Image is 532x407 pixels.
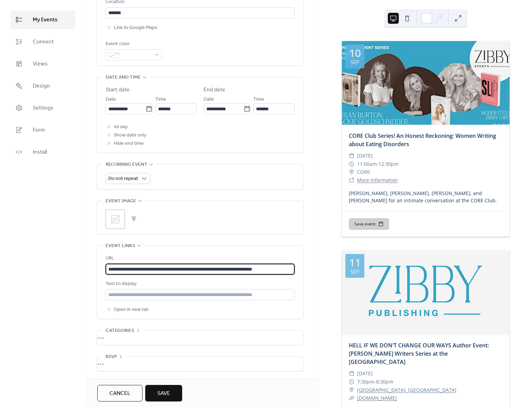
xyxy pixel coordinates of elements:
[10,143,76,161] a: Install
[357,369,373,378] span: [DATE]
[33,16,58,24] span: My Events
[349,378,354,386] div: ​
[357,177,398,183] a: More Information
[106,197,136,205] span: Event image
[377,160,378,168] span: -
[357,395,397,401] a: [DOMAIN_NAME]
[378,160,398,168] span: 12:30pm
[33,60,48,68] span: Views
[10,77,76,95] a: Design
[342,190,510,204] div: [PERSON_NAME], [PERSON_NAME], [PERSON_NAME], and [PERSON_NAME] for an intimate conversation at th...
[155,95,166,104] span: Time
[145,385,182,401] button: Save
[106,73,141,82] span: Date and time
[349,342,489,366] a: HELL IF WE DON’T CHANGE OUR WAYS Author Event: [PERSON_NAME] Writers Series at the [GEOGRAPHIC_DATA]
[33,104,53,112] span: Settings
[349,132,496,148] a: CORE Club Series! An Honest Reckoning: Women Writing about Eating Disorders
[106,280,293,288] div: Text to display
[357,378,374,386] span: 7:30pm
[204,86,225,94] div: End date
[357,168,371,176] span: CORE:
[253,95,264,104] span: Time
[349,168,354,176] div: ​
[351,60,359,65] div: Sep
[357,386,456,394] a: [GEOGRAPHIC_DATA], [GEOGRAPHIC_DATA]
[106,86,130,94] div: Start date
[33,126,45,134] span: Form
[349,48,361,58] div: 10
[106,95,116,104] span: Date
[106,242,135,250] span: Event links
[106,353,117,361] span: RSVP
[106,161,147,169] span: Recurring event
[349,394,354,402] div: ​
[357,160,377,168] span: 11:00am
[106,327,134,335] span: Categories
[97,330,303,345] div: •••
[349,152,354,160] div: ​
[97,357,303,371] div: •••
[10,54,76,73] a: Views
[33,38,54,46] span: Connect
[33,148,47,156] span: Install
[376,378,393,386] span: 8:30pm
[106,254,293,263] div: URL
[357,152,373,160] span: [DATE]
[114,24,157,32] span: Link to Google Maps
[97,385,142,401] button: Cancel
[349,176,354,184] div: ​
[33,82,50,90] span: Design
[114,123,128,131] span: All day
[10,32,76,51] a: Connect
[10,99,76,117] a: Settings
[204,95,214,104] span: Date
[351,269,359,274] div: Sep
[374,378,376,386] span: -
[10,121,76,139] a: Form
[106,40,161,48] div: Event color
[349,369,354,378] div: ​
[114,306,149,314] span: Open in new tab
[10,10,76,29] a: My Events
[349,257,361,268] div: 11
[106,210,125,229] div: ;
[349,386,354,394] div: ​
[349,218,389,230] button: Save event
[114,140,144,148] span: Hide end time
[349,160,354,168] div: ​
[108,174,138,183] span: Do not repeat
[114,131,146,140] span: Show date only
[109,389,130,398] span: Cancel
[157,389,170,398] span: Save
